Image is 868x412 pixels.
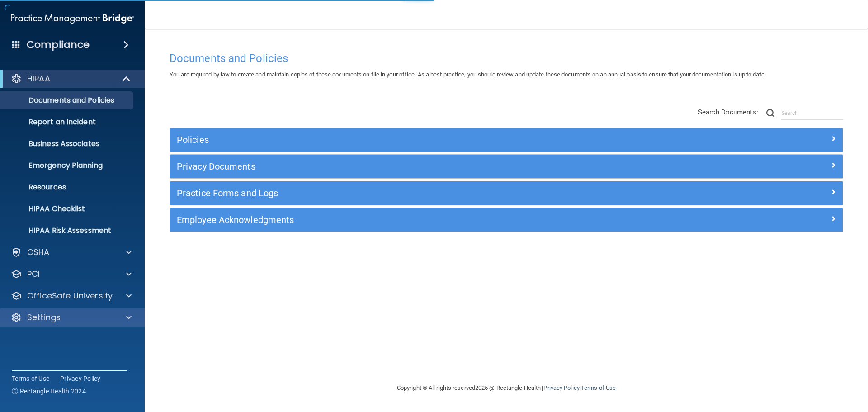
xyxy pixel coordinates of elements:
p: HIPAA [27,73,50,84]
p: OfficeSafe University [27,290,113,301]
a: OSHA [11,247,132,258]
span: You are required by law to create and maintain copies of these documents on file in your office. ... [170,71,766,78]
p: Resources [6,183,129,192]
a: Settings [11,312,132,323]
p: HIPAA Checklist [6,204,129,213]
a: Terms of Use [12,374,49,383]
p: Report an Incident [6,118,129,127]
a: Practice Forms and Logs [177,186,836,200]
h5: Policies [177,135,668,145]
h5: Privacy Documents [177,161,668,171]
a: Privacy Documents [177,159,836,174]
h4: Compliance [27,38,90,51]
a: Terms of Use [581,384,616,391]
p: HIPAA Risk Assessment [6,226,129,235]
a: PCI [11,269,132,279]
h5: Practice Forms and Logs [177,188,668,198]
a: Employee Acknowledgments [177,213,836,227]
p: PCI [27,269,40,279]
p: Emergency Planning [6,161,129,170]
p: OSHA [27,247,50,258]
a: Privacy Policy [543,384,579,391]
a: Privacy Policy [60,374,101,383]
a: HIPAA [11,73,131,84]
p: Business Associates [6,139,129,148]
h5: Employee Acknowledgments [177,215,668,225]
input: Search [781,106,843,120]
span: Ⓒ Rectangle Health 2024 [12,387,86,396]
img: ic-search.3b580494.png [766,109,774,117]
div: Copyright © All rights reserved 2025 @ Rectangle Health | | [341,374,671,403]
img: PMB logo [11,9,134,28]
h4: Documents and Policies [170,52,843,64]
a: OfficeSafe University [11,290,132,301]
span: Search Documents: [698,108,758,116]
a: Policies [177,133,836,147]
p: Settings [27,312,61,323]
p: Documents and Policies [6,96,129,105]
